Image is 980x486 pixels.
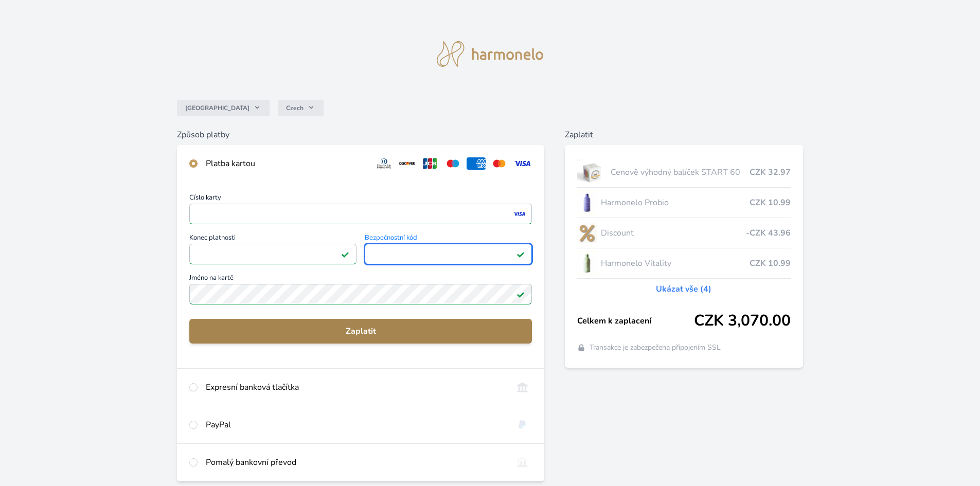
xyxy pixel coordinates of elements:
[577,315,694,327] span: Celkem k zaplacení
[421,157,440,170] img: jcb.svg
[286,104,304,112] span: Czech
[750,196,791,209] span: CZK 10.99
[341,250,349,258] img: Platné pole
[189,319,532,344] button: Zaplatit
[601,227,746,239] span: Discount
[206,456,505,469] div: Pomalý bankovní převod
[516,250,525,258] img: Platné pole
[601,196,750,209] span: Harmonelo Probio
[194,247,352,261] iframe: Iframe pro datum vypršení platnosti
[443,157,462,170] img: maestro.svg
[369,247,527,261] iframe: Iframe pro bezpečnostní kód
[189,235,357,244] span: Konec platnosti
[189,284,532,304] input: Jméno na kartěPlatné pole
[185,104,250,112] span: [GEOGRAPHIC_DATA]
[194,207,527,221] iframe: Iframe pro číslo karty
[750,166,791,178] span: CZK 32.97
[206,157,366,170] div: Platba kartou
[512,209,526,219] img: visa
[513,157,532,170] img: visa.svg
[198,325,524,337] span: Zaplatit
[337,249,351,259] img: Konec platnosti
[278,100,324,116] button: Czech
[398,157,417,170] img: discover.svg
[513,419,532,431] img: paypal.svg
[206,381,505,393] div: Expresní banková tlačítka
[750,257,791,269] span: CZK 10.99
[656,283,711,295] a: Ukázat vše (4)
[375,157,394,170] img: diners.svg
[467,157,486,170] img: amex.svg
[577,190,597,215] img: CLEAN_PROBIO_se_stinem_x-lo.jpg
[437,41,544,67] img: logo.svg
[206,419,505,431] div: PayPal
[490,157,509,170] img: mc.svg
[601,257,750,269] span: Harmonelo Vitality
[590,343,721,353] span: Transakce je zabezpečena připojením SSL
[565,129,803,141] h6: Zaplatit
[365,235,532,244] span: Bezpečnostní kód
[577,159,607,185] img: start.jpg
[513,456,532,469] img: bankTransfer_IBAN.svg
[611,166,750,178] span: Cenově výhodný balíček START 60
[513,381,532,393] img: onlineBanking_CZ.svg
[577,220,597,246] img: discount-lo.png
[516,290,525,298] img: Platné pole
[177,129,544,141] h6: Způsob platby
[177,100,270,116] button: [GEOGRAPHIC_DATA]
[189,275,532,284] span: Jméno na kartě
[694,312,791,330] span: CZK 3,070.00
[746,227,791,239] span: -CZK 43.96
[577,250,597,276] img: CLEAN_VITALITY_se_stinem_x-lo.jpg
[189,194,532,204] span: Číslo karty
